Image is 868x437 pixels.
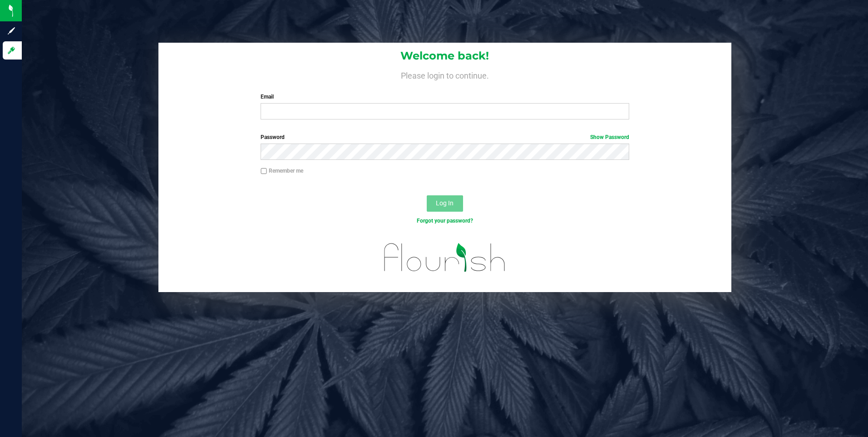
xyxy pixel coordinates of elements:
button: Log In [427,195,463,212]
span: Log In [436,199,454,207]
inline-svg: Log in [7,46,16,55]
img: flourish_logo.svg [373,234,517,281]
a: Forgot your password? [417,218,473,224]
a: Show Password [590,134,629,140]
span: Password [261,134,285,140]
label: Remember me [261,167,303,175]
input: Remember me [261,168,267,174]
inline-svg: Sign up [7,26,16,35]
h1: Welcome back! [158,50,732,62]
h4: Please login to continue. [158,69,732,80]
label: Email [261,93,629,101]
